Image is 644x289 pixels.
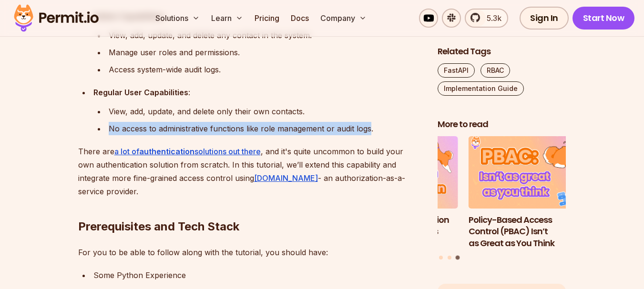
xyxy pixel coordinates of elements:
img: Permit logo [10,2,103,34]
div: : [93,86,422,99]
button: Go to slide 1 [439,255,443,259]
a: 5.3k [465,9,508,28]
div: Manage user roles and permissions. [109,46,422,59]
a: Start Now [572,7,635,30]
li: 2 of 3 [329,136,458,249]
a: Policy-Based Access Control (PBAC) Isn’t as Great as You ThinkPolicy-Based Access Control (PBAC) ... [469,136,597,249]
h3: Policy-Based Access Control (PBAC) Isn’t as Great as You Think [469,214,597,249]
strong: Regular User Capabilities [93,88,188,97]
h2: Related Tags [438,46,566,58]
a: Pricing [251,9,283,28]
button: Learn [207,9,247,28]
div: Some Python Experience [93,269,422,282]
span: 5.3k [481,12,501,24]
a: RBAC [480,63,510,78]
div: View, add, update, and delete only their own contacts. [109,105,422,118]
a: Sign In [520,7,569,30]
button: Go to slide 3 [456,255,460,259]
a: Implementation Guide [438,81,524,96]
li: 3 of 3 [469,136,597,249]
button: Go to slide 2 [448,255,451,259]
a: FastAPI [438,63,475,78]
a: [DOMAIN_NAME] [254,173,318,183]
p: There are , and it's quite uncommon to build your own authentication solution from scratch. In th... [78,145,422,198]
div: No access to administrative functions like role management or audit logs. [109,122,422,135]
button: Company [317,9,370,28]
strong: authentication [139,147,194,156]
a: Docs [287,9,313,28]
h2: More to read [438,119,566,130]
div: Posts [438,136,566,261]
h3: Implementing Authentication and Authorization in Next.js [329,214,458,238]
div: Access system-wide audit logs. [109,63,422,76]
h2: Prerequisites and Tech Stack [78,181,422,234]
img: Policy-Based Access Control (PBAC) Isn’t as Great as You Think [469,136,597,209]
a: a lot ofauthenticationsolutions out there [114,147,261,156]
img: Implementing Authentication and Authorization in Next.js [329,136,458,209]
p: For you to be able to follow along with the tutorial, you should have: [78,246,422,259]
button: Solutions [152,9,204,28]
